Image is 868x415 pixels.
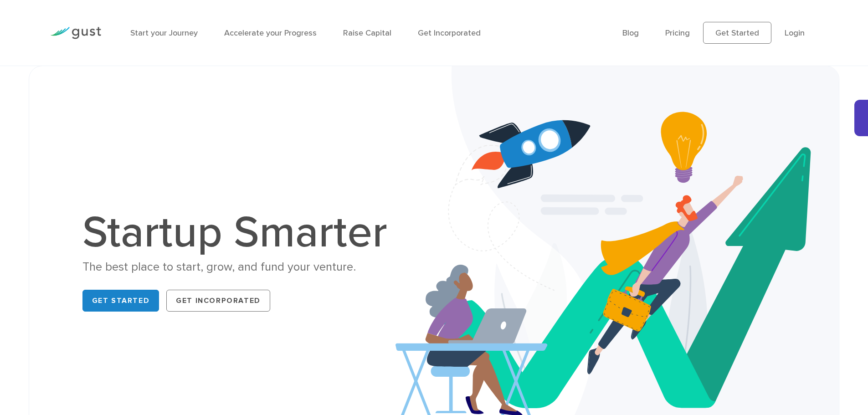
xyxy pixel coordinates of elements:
img: Gust Logo [50,27,101,39]
div: The best place to start, grow, and fund your venture. [82,259,397,275]
a: Accelerate your Progress [224,28,317,38]
a: Get Incorporated [418,28,481,38]
a: Get Incorporated [166,290,270,312]
h1: Startup Smarter [82,211,397,255]
a: Pricing [665,28,690,38]
a: Login [785,28,805,38]
a: Get Started [703,22,771,44]
a: Get Started [82,290,159,312]
a: Start your Journey [130,28,198,38]
a: Raise Capital [343,28,391,38]
a: Blog [622,28,639,38]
